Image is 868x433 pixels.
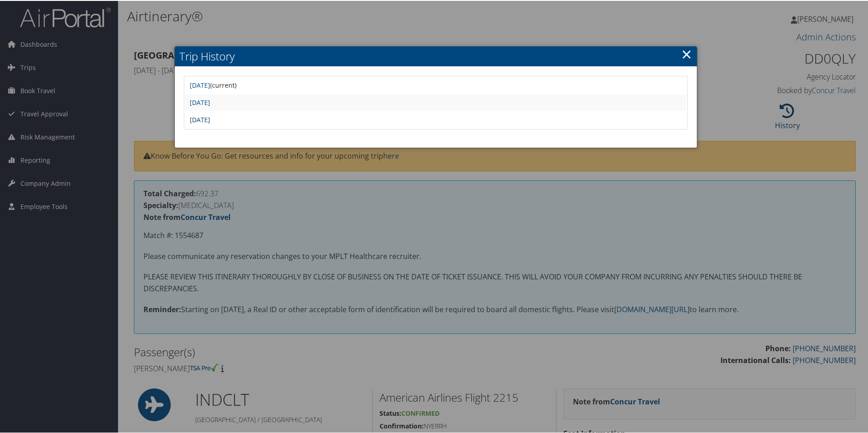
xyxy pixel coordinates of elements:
[185,76,686,93] td: (current)
[175,45,697,65] h2: Trip History
[190,97,210,106] a: [DATE]
[681,44,692,62] a: ×
[190,114,210,123] a: [DATE]
[190,80,210,89] a: [DATE]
